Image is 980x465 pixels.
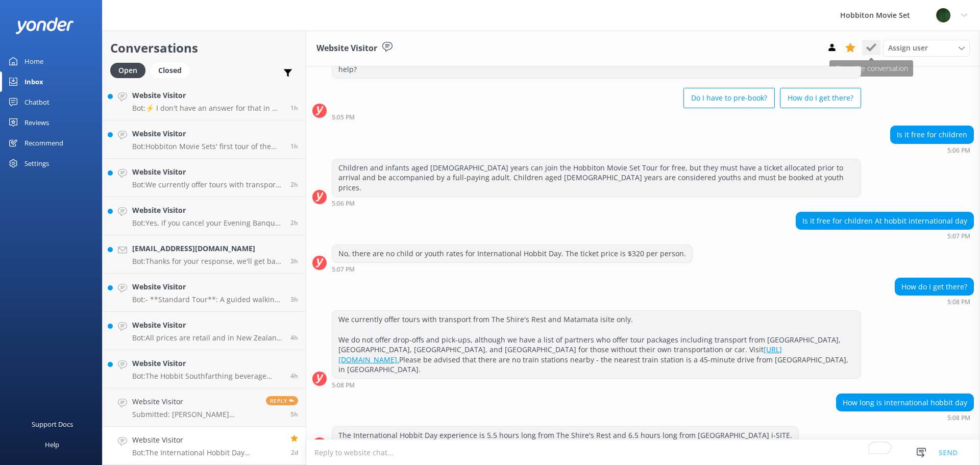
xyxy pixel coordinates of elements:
[888,42,928,54] span: Assign user
[103,274,306,312] a: Website VisitorBot:- **Standard Tour**: A guided walking tour of the Hobbiton Movie Set, includin...
[103,350,306,388] a: Website VisitorBot:The Hobbit Southfarthing beverage range, including the Frogmorton Ginger Beer,...
[15,17,74,34] img: yonder-white-logo.png
[947,415,970,421] strong: 5:08 PM
[332,159,861,197] div: Children and infants aged [DEMOGRAPHIC_DATA] years can join the Hobbiton Movie Set Tour for free,...
[132,128,283,139] h4: Website Visitor
[132,180,283,189] p: Bot: We currently offer tours with transport from The Shire's Rest and Matamata isite only. We do...
[796,232,974,239] div: Sep 03 2025 05:07pm (UTC +12:00) Pacific/Auckland
[266,396,298,405] span: Reply
[132,358,283,369] h4: Website Visitor
[24,112,49,133] div: Reviews
[780,88,861,108] button: How do I get there?
[290,410,298,419] span: Sep 06 2025 10:58am (UTC +12:00) Pacific/Auckland
[103,197,306,235] a: Website VisitorBot:Yes, if you cancel your Evening Banquet Tour more than 72 hours before the tou...
[332,113,861,120] div: Sep 03 2025 05:05pm (UTC +12:00) Pacific/Auckland
[24,92,50,112] div: Chatbot
[132,448,283,457] p: Bot: The International Hobbit Day experience is 5.5 hours long from The Shire's Rest and 6.5 hour...
[132,333,283,342] p: Bot: All prices are retail and in New Zealand Dollars (NZD) - GST inclusive.
[683,88,775,108] button: Do I have to pre-book?
[132,243,283,254] h4: [EMAIL_ADDRESS][DOMAIN_NAME]
[891,126,973,143] div: Is it free for children
[290,142,298,151] span: Sep 06 2025 02:58pm (UTC +12:00) Pacific/Auckland
[332,265,693,273] div: Sep 03 2025 05:07pm (UTC +12:00) Pacific/Auckland
[290,180,298,189] span: Sep 06 2025 02:01pm (UTC +12:00) Pacific/Auckland
[947,148,970,154] strong: 5:06 PM
[316,42,377,55] h3: Website Visitor
[103,120,306,159] a: Website VisitorBot:Hobbiton Movie Sets' first tour of the day usually departs around 9 am, with t...
[291,448,298,457] span: Sep 03 2025 05:08pm (UTC +12:00) Pacific/Auckland
[103,159,306,197] a: Website VisitorBot:We currently offer tours with transport from The Shire's Rest and Matamata isi...
[796,212,973,230] div: Is it free for children At hobbit international day
[836,414,974,421] div: Sep 03 2025 05:08pm (UTC +12:00) Pacific/Auckland
[24,71,43,92] div: Inbox
[132,410,258,419] p: Submitted: [PERSON_NAME] [PERSON_NAME][EMAIL_ADDRESS][DOMAIN_NAME] 62981698442 Hi I have a reserv...
[151,63,189,78] div: Closed
[895,278,973,296] div: How do I get there?
[103,427,306,465] a: Website VisitorBot:The International Hobbit Day experience is 5.5 hours long from The Shire's Res...
[24,153,49,174] div: Settings
[290,295,298,304] span: Sep 06 2025 12:34pm (UTC +12:00) Pacific/Auckland
[132,104,283,113] p: Bot: ⚡ I don't have an answer for that in my knowledge base. Please try and rephrase your questio...
[290,104,298,112] span: Sep 06 2025 03:07pm (UTC +12:00) Pacific/Auckland
[332,311,861,378] div: We currently offer tours with transport from The Shire's Rest and Matamata isite only. We do not ...
[332,427,798,444] div: The International Hobbit Day experience is 5.5 hours long from The Shire's Rest and 6.5 hours lon...
[290,333,298,342] span: Sep 06 2025 11:58am (UTC +12:00) Pacific/Auckland
[132,142,283,151] p: Bot: Hobbiton Movie Sets' first tour of the day usually departs around 9 am, with tours following...
[890,146,974,154] div: Sep 03 2025 05:06pm (UTC +12:00) Pacific/Auckland
[332,381,861,388] div: Sep 03 2025 05:08pm (UTC +12:00) Pacific/Auckland
[332,266,355,273] strong: 5:07 PM
[306,440,980,465] textarea: To enrich screen reader interactions, please activate Accessibility in Grammarly extension settings
[883,40,970,56] div: Assign User
[290,218,298,227] span: Sep 06 2025 01:36pm (UTC +12:00) Pacific/Auckland
[45,434,59,455] div: Help
[103,82,306,120] a: Website VisitorBot:⚡ I don't have an answer for that in my knowledge base. Please try and rephras...
[132,434,283,446] h4: Website Visitor
[110,63,145,78] div: Open
[132,295,283,304] p: Bot: - **Standard Tour**: A guided walking tour of the Hobbiton Movie Set, including a visit to T...
[332,114,355,120] strong: 5:05 PM
[132,281,283,292] h4: Website Visitor
[132,396,258,407] h4: Website Visitor
[947,233,970,239] strong: 5:07 PM
[332,382,355,388] strong: 5:08 PM
[132,320,283,331] h4: Website Visitor
[338,345,782,364] a: [URL][DOMAIN_NAME].
[947,299,970,305] strong: 5:08 PM
[132,257,283,266] p: Bot: Thanks for your response, we'll get back to you as soon as we can during opening hours.
[132,90,283,101] h4: Website Visitor
[24,133,63,153] div: Recommend
[110,64,151,76] a: Open
[895,298,974,305] div: Sep 03 2025 05:08pm (UTC +12:00) Pacific/Auckland
[24,51,43,71] div: Home
[103,388,306,427] a: Website VisitorSubmitted: [PERSON_NAME] [PERSON_NAME][EMAIL_ADDRESS][DOMAIN_NAME] 62981698442 Hi ...
[132,218,283,228] p: Bot: Yes, if you cancel your Evening Banquet Tour more than 72 hours before the tour departure, y...
[290,372,298,380] span: Sep 06 2025 11:42am (UTC +12:00) Pacific/Auckland
[132,205,283,216] h4: Website Visitor
[103,312,306,350] a: Website VisitorBot:All prices are retail and in New Zealand Dollars (NZD) - GST inclusive.4h
[837,394,973,411] div: How long is international hobbit day
[132,372,283,381] p: Bot: The Hobbit Southfarthing beverage range, including the Frogmorton Ginger Beer, is only avail...
[32,414,73,434] div: Support Docs
[110,38,298,58] h2: Conversations
[290,257,298,265] span: Sep 06 2025 12:47pm (UTC +12:00) Pacific/Auckland
[151,64,194,76] a: Closed
[936,8,951,23] img: 34-1625720359.png
[332,201,355,207] strong: 5:06 PM
[132,166,283,178] h4: Website Visitor
[332,200,861,207] div: Sep 03 2025 05:06pm (UTC +12:00) Pacific/Auckland
[103,235,306,274] a: [EMAIL_ADDRESS][DOMAIN_NAME]Bot:Thanks for your response, we'll get back to you as soon as we can...
[332,245,692,262] div: No, there are no child or youth rates for International Hobbit Day. The ticket price is $320 per ...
